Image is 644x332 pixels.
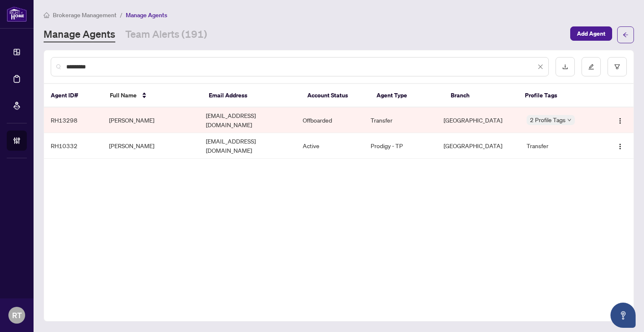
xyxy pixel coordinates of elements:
td: Prodigy - TP [364,133,436,159]
button: edit [582,57,601,76]
td: RH10332 [44,133,102,159]
a: Team Alerts (191) [125,27,207,42]
td: Transfer [520,133,602,159]
th: Agent ID# [44,84,103,107]
img: logo [7,6,27,22]
span: download [562,64,568,70]
span: close [538,64,543,70]
img: Logo [617,118,623,124]
a: Manage Agents [44,27,115,42]
button: Logo [613,139,627,152]
td: [EMAIL_ADDRESS][DOMAIN_NAME] [199,107,296,133]
span: edit [588,64,594,70]
li: / [120,10,122,20]
td: Transfer [364,107,436,133]
td: Offboarded [296,107,364,133]
th: Account Status [301,84,370,107]
button: filter [608,57,627,76]
th: Branch [444,84,518,107]
td: [GEOGRAPHIC_DATA] [437,133,520,159]
th: Agent Type [370,84,444,107]
td: [PERSON_NAME] [102,107,199,133]
span: 2 Profile Tags [530,115,566,125]
span: Brokerage Management [53,11,117,19]
button: Logo [613,113,627,127]
td: [PERSON_NAME] [102,133,199,159]
button: Open asap [610,303,636,328]
span: Add Agent [577,27,605,40]
span: filter [614,64,620,70]
td: Active [296,133,364,159]
span: Full Name [110,91,137,100]
span: down [567,118,571,122]
button: download [556,57,575,76]
td: [EMAIL_ADDRESS][DOMAIN_NAME] [199,133,296,159]
span: Manage Agents [126,11,167,19]
img: Logo [617,143,623,150]
th: Profile Tags [518,84,602,107]
th: Full Name [103,84,202,107]
span: RT [12,309,22,321]
td: RH13298 [44,107,102,133]
td: [GEOGRAPHIC_DATA] [437,107,520,133]
span: arrow-left [623,32,628,38]
th: Email Address [202,84,301,107]
button: Add Agent [570,26,612,41]
span: home [44,12,49,18]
